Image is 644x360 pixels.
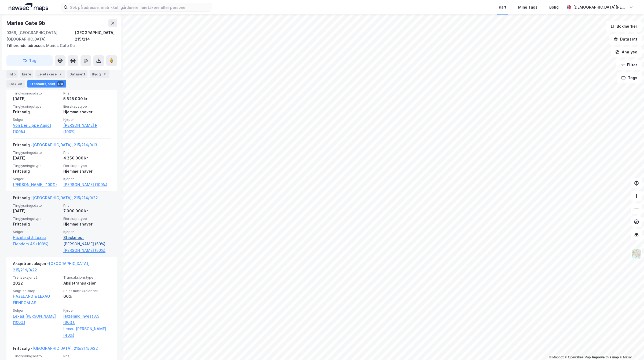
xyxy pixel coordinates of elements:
span: Kjøper [63,117,111,122]
div: Fritt salg [13,221,60,227]
span: Tinglysningsdato [13,150,60,155]
div: 0368, [GEOGRAPHIC_DATA], [GEOGRAPHIC_DATA] [6,30,75,42]
span: Eierskapstype [63,163,111,168]
div: Bolig [549,4,559,10]
div: 5 825 000 kr [63,96,111,102]
div: [DATE] [13,155,60,161]
span: Kjøper [63,308,111,313]
span: Tinglysningsdato [13,354,60,358]
div: 170 [57,81,64,86]
div: Mine Tags [518,4,537,10]
span: Tinglysningsdato [13,203,60,208]
div: [DATE] [13,96,60,102]
span: Tinglysningstype [13,163,60,168]
div: Hjemmelshaver [63,221,111,227]
button: Analyse [611,47,642,57]
span: Tinglysningstype [13,104,60,109]
a: OpenStreetMap [565,355,591,359]
a: Improve this map [592,355,619,359]
span: Tinglysningstype [13,216,60,221]
span: Solgt matrikkelandel [63,289,111,293]
span: Selger [13,117,60,122]
span: Eierskapstype [63,104,111,109]
span: Pris [63,354,111,358]
button: Bokmerker [606,21,642,32]
span: Solgt selskap [13,289,60,293]
div: 4 350 000 kr [63,155,111,161]
span: Tilhørende adresser: [6,43,46,48]
img: logo.a4113a55bc3d86da70a041830d287a7e.svg [9,3,48,11]
a: [GEOGRAPHIC_DATA], 215/214/0/22 [13,261,89,272]
div: Maries Gate 9b [6,19,46,27]
iframe: Chat Widget [617,334,644,360]
a: [GEOGRAPHIC_DATA], 215/214/0/22 [32,346,98,351]
div: Bygg [90,70,109,78]
div: Aksjetransaksjon - [13,260,111,275]
a: [PERSON_NAME] (100%) [63,181,111,188]
div: [DEMOGRAPHIC_DATA][PERSON_NAME] [573,4,627,10]
div: 60% [63,293,111,300]
div: [GEOGRAPHIC_DATA], 215/214 [75,30,117,42]
span: Transaksjonsår [13,275,60,280]
a: Lexau [PERSON_NAME] (100%) [13,313,60,326]
div: Eiere [20,70,33,78]
div: Fritt salg - [13,345,98,354]
span: Selger [13,177,60,181]
span: Pris [63,203,111,208]
span: Pris [63,91,111,96]
span: Eierskapstype [63,216,111,221]
img: Z [631,249,642,259]
div: [DATE] [13,208,60,214]
input: Søk på adresse, matrikkel, gårdeiere, leietakere eller personer [68,3,211,11]
button: Filter [616,60,642,70]
span: Pris [63,150,111,155]
div: Fritt salg [13,109,60,115]
button: Datasett [609,34,642,45]
div: Kart [499,4,506,10]
a: Hazeland & Lexau Eiendom AS (100%) [13,234,60,247]
span: Kjøper [63,177,111,181]
div: Datasett [67,70,87,78]
div: Hjemmelshaver [63,168,111,174]
div: Info [6,70,18,78]
div: ESG [6,80,25,88]
div: Fritt salg - [13,195,98,203]
div: 2 [58,71,63,77]
div: 39 [17,81,23,86]
a: HAZELAND & LEXAU EIENDOM AS [13,294,50,305]
span: Kjøper [63,230,111,234]
a: Lexau [PERSON_NAME] (40%) [63,326,111,339]
div: Fritt salg - [13,142,97,150]
div: Aksjetransaksjon [63,280,111,286]
div: Transaksjoner [27,80,66,88]
a: [GEOGRAPHIC_DATA], 215/214/0/22 [32,195,98,200]
div: 2 [102,71,107,77]
div: Hjemmelshaver [63,109,111,115]
span: Selger [13,308,60,313]
span: Transaksjonstype [63,275,111,280]
div: 7 000 000 kr [63,208,111,214]
span: Tinglysningsdato [13,91,60,96]
a: [PERSON_NAME] (100%) [13,181,60,188]
a: Mapbox [549,355,564,359]
a: Hazeland Invest AS (60%), [63,313,111,326]
a: Von Der Lippe Aagot (100%) [13,122,60,135]
div: 2022 [13,280,60,286]
div: Maries Gate 9a [6,42,113,49]
button: Tag [6,55,53,66]
button: Tags [617,72,642,83]
div: Leietakere [35,70,65,78]
a: Steckmest [PERSON_NAME] (50%), [63,234,111,247]
a: [PERSON_NAME] R (100%) [63,122,111,135]
a: [PERSON_NAME] (50%) [63,247,111,254]
span: Selger [13,230,60,234]
a: [GEOGRAPHIC_DATA], 215/214/0/13 [32,143,97,147]
div: Fritt salg [13,168,60,174]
